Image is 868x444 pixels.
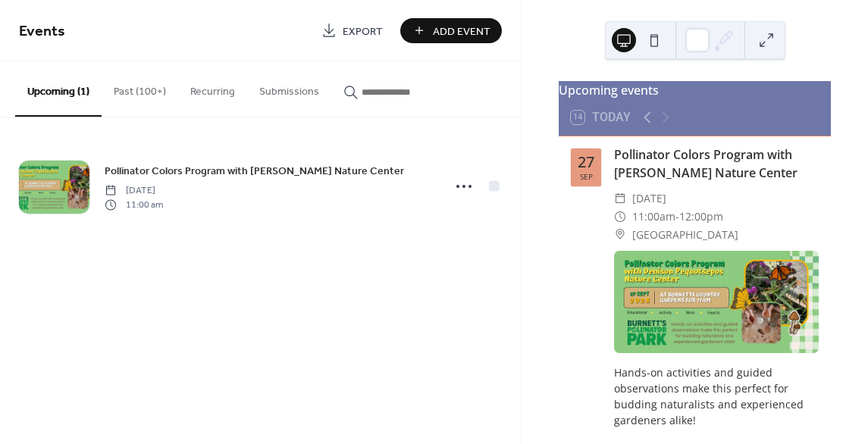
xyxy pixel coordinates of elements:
span: 11:00 am [105,198,163,211]
div: Upcoming events [559,81,831,99]
div: ​ [614,189,626,208]
span: 12:00pm [679,208,723,226]
span: 11:00am [632,208,675,226]
button: Submissions [247,61,331,115]
span: Add Event [433,23,490,39]
span: Pollinator Colors Program with [PERSON_NAME] Nature Center [105,164,404,180]
a: Pollinator Colors Program with [PERSON_NAME] Nature Center [105,162,404,180]
div: Hands-on activities and guided observations make this perfect for budding naturalists and experie... [614,364,819,428]
span: [DATE] [632,189,666,208]
span: Export [343,23,383,39]
span: - [675,208,679,226]
div: ​ [614,226,626,244]
button: Upcoming (1) [15,61,102,117]
button: Add Event [400,18,502,43]
div: Pollinator Colors Program with [PERSON_NAME] Nature Center [614,145,819,182]
span: Events [19,17,65,46]
span: [GEOGRAPHIC_DATA] [632,226,738,244]
span: [DATE] [105,184,163,198]
button: Recurring [178,61,247,115]
button: Past (100+) [102,61,178,115]
div: Sep [580,173,593,180]
a: Export [310,18,394,43]
div: 27 [578,155,594,170]
div: ​ [614,208,626,226]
